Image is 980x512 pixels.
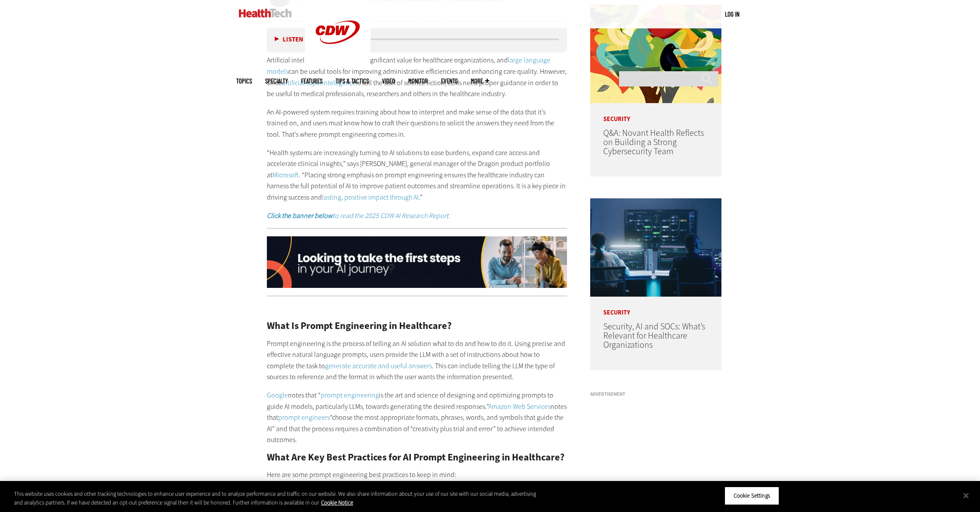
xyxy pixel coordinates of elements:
[321,391,379,400] a: prompt engineering
[267,107,567,140] p: An AI-powered system requires training about how to interpret and make sense of the data that it’...
[273,170,299,180] a: Microsoft
[441,78,458,84] a: Events
[325,361,432,370] a: generate accurate and useful answers
[305,58,371,67] a: CDW
[267,211,450,220] em: to read the 2025 CDW AI Research Report.
[590,400,721,509] iframe: advertisement
[267,211,450,220] a: Click the banner belowto read the 2025 CDW AI Research Report.
[267,236,567,288] img: x-airesearch-animated-2025-click-desktop1
[603,127,704,157] a: Q&A: Novant Health Reflects on Building a Strong Cybersecurity Team
[267,453,567,462] h2: What Are Key Best Practices for AI Prompt Engineering in Healthcare?
[267,390,567,446] p: notes that “ is the art and science of designing and optimizing prompts to guide AI models, parti...
[267,147,567,203] p: “Health systems are increasingly turning to AI solutions to ease burdens, expand care access and ...
[14,490,539,507] div: This website uses cookies and other tracking technologies to enhance user experience and to analy...
[956,486,976,505] button: Close
[382,78,395,84] a: Video
[267,338,567,383] p: Prompt engineering is the process of telling an AI solution what to do and how to do it. Using pr...
[322,193,419,202] a: lasting, positive impact through AI
[488,402,550,411] a: Amazon Web Services
[590,198,721,297] img: security team in high-tech computer room
[267,211,332,220] strong: Click the banner below
[301,78,322,84] a: Features
[236,78,252,84] span: Topics
[239,9,292,17] img: Home
[265,78,288,84] span: Specialty
[321,499,353,506] a: More information about your privacy
[267,321,567,331] h2: What Is Prompt Engineering in Healthcare?
[408,78,428,84] a: MonITor
[590,392,721,397] h3: Advertisement
[267,391,288,400] a: Google
[471,78,489,84] span: More
[267,469,567,481] p: Here are some prompt engineering best practices to keep in mind:
[725,10,739,19] div: User menu
[603,321,705,351] a: Security, AI and SOCs: What’s Relevant for Healthcare Organizations
[590,103,721,122] p: Security
[724,487,779,505] button: Cookie Settings
[725,10,739,18] a: Log in
[278,413,330,422] a: prompt engineers
[336,78,369,84] a: Tips & Tactics
[590,297,721,316] p: Security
